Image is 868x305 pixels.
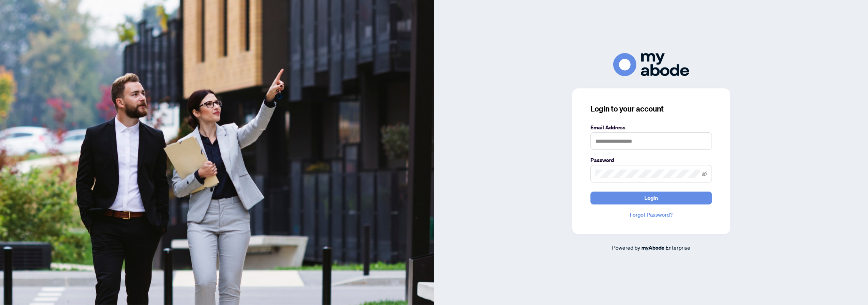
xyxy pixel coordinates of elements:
[702,171,707,176] span: eye-invisible
[590,104,712,114] h3: Login to your account
[590,211,712,219] a: Forgot Password?
[644,192,658,204] span: Login
[590,123,712,132] label: Email Address
[590,156,712,164] label: Password
[641,244,664,252] a: myAbode
[590,192,712,204] button: Login
[666,244,690,251] span: Enterprise
[613,53,689,76] img: ma-logo
[612,244,640,251] span: Powered by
